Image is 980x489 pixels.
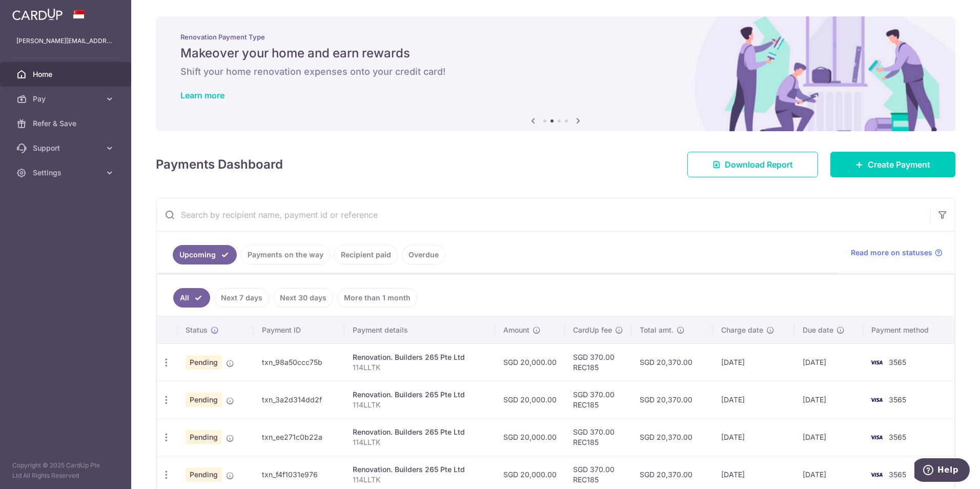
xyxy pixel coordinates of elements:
[866,431,887,443] img: Bank Card
[254,418,344,456] td: txn_ee271c0b22a
[33,168,100,178] span: Settings
[640,325,673,335] span: Total amt.
[565,343,631,381] td: SGD 370.00 REC185
[156,16,955,131] img: Renovation banner
[344,317,495,343] th: Payment details
[687,152,818,177] a: Download Report
[866,356,887,369] img: Bank Card
[889,395,906,404] span: 3565
[866,394,887,406] img: Bank Card
[33,143,100,153] span: Support
[914,458,970,484] iframe: Opens a widget where you can find more information
[353,475,487,485] p: 114LLTK
[33,69,100,79] span: Home
[868,158,930,171] span: Create Payment
[273,288,333,308] a: Next 30 days
[353,437,487,447] p: 114LLTK
[186,430,222,444] span: Pending
[713,343,794,381] td: [DATE]
[495,418,565,456] td: SGD 20,000.00
[495,343,565,381] td: SGD 20,000.00
[631,343,712,381] td: SGD 20,370.00
[353,362,487,373] p: 114LLTK
[254,317,344,343] th: Payment ID
[353,352,487,362] div: Renovation. Builders 265 Pte Ltd
[794,381,863,418] td: [DATE]
[851,248,932,258] span: Read more on statuses
[214,288,269,308] a: Next 7 days
[863,317,954,343] th: Payment method
[353,464,487,475] div: Renovation. Builders 265 Pte Ltd
[33,118,100,129] span: Refer & Save
[565,418,631,456] td: SGD 370.00 REC185
[353,400,487,410] p: 114LLTK
[353,390,487,400] div: Renovation. Builders 265 Pte Ltd
[180,66,931,78] h6: Shift your home renovation expenses onto your credit card!
[794,418,863,456] td: [DATE]
[186,325,208,335] span: Status
[156,155,283,174] h4: Payments Dashboard
[33,94,100,104] span: Pay
[830,152,955,177] a: Create Payment
[866,468,887,481] img: Bank Card
[186,393,222,407] span: Pending
[186,355,222,370] span: Pending
[573,325,612,335] span: CardUp fee
[156,198,930,231] input: Search by recipient name, payment id or reference
[713,381,794,418] td: [DATE]
[254,343,344,381] td: txn_98a50ccc75b
[402,245,445,264] a: Overdue
[713,418,794,456] td: [DATE]
[725,158,793,171] span: Download Report
[889,433,906,441] span: 3565
[803,325,833,335] span: Due date
[334,245,398,264] a: Recipient paid
[254,381,344,418] td: txn_3a2d314dd2f
[353,427,487,437] div: Renovation. Builders 265 Pte Ltd
[631,418,712,456] td: SGD 20,370.00
[721,325,763,335] span: Charge date
[180,33,931,41] p: Renovation Payment Type
[173,288,210,308] a: All
[186,467,222,482] span: Pending
[16,36,115,46] p: [PERSON_NAME][EMAIL_ADDRESS][DOMAIN_NAME]
[241,245,330,264] a: Payments on the way
[565,381,631,418] td: SGD 370.00 REC185
[173,245,237,264] a: Upcoming
[337,288,417,308] a: More than 1 month
[180,45,931,62] h5: Makeover your home and earn rewards
[12,8,63,21] img: CardUp
[495,381,565,418] td: SGD 20,000.00
[503,325,529,335] span: Amount
[851,248,943,258] a: Read more on statuses
[794,343,863,381] td: [DATE]
[180,90,224,100] a: Learn more
[889,470,906,479] span: 3565
[631,381,712,418] td: SGD 20,370.00
[889,358,906,366] span: 3565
